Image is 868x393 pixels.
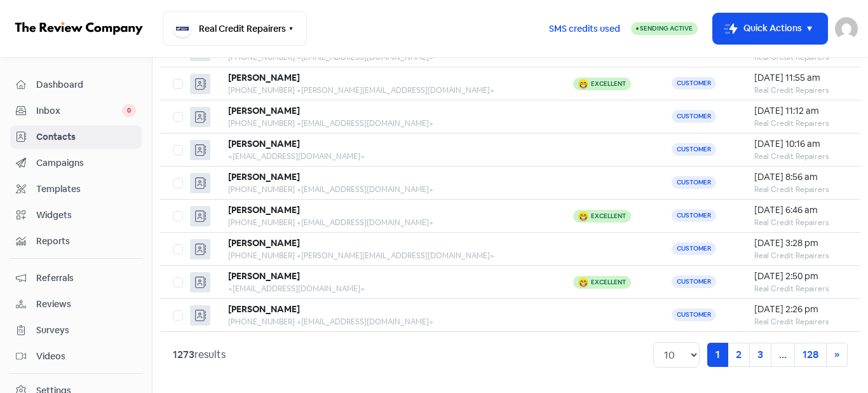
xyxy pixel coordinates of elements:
div: [DATE] 11:55 am [754,71,848,85]
a: 2 [728,343,750,367]
a: 3 [749,343,771,367]
a: Widgets [10,203,142,227]
div: Excellent [591,213,626,219]
span: Dashboard [36,78,136,92]
b: [PERSON_NAME] [228,105,300,116]
span: SMS credits used [549,22,620,36]
button: Real Credit Repairers [163,11,307,46]
b: [PERSON_NAME] [228,303,300,315]
span: Customer [672,143,716,156]
div: Real Credit Repairers [754,184,848,195]
span: Templates [36,183,136,196]
a: Campaigns [10,151,142,175]
div: Real Credit Repairers [754,151,848,162]
div: [DATE] 11:12 am [754,104,848,118]
div: [PHONE_NUMBER] <[PERSON_NAME][EMAIL_ADDRESS][DOMAIN_NAME]> [228,250,548,261]
b: [PERSON_NAME] [228,72,300,83]
div: [DATE] 2:26 pm [754,303,848,316]
span: Customer [672,77,716,90]
span: Contacts [36,130,136,144]
span: Videos [36,350,136,363]
a: Inbox 0 [10,99,142,123]
span: Campaigns [36,156,136,170]
a: ... [771,343,795,367]
a: 1 [707,343,728,367]
div: Real Credit Repairers [754,85,848,96]
div: Real Credit Repairers [754,118,848,129]
a: Videos [10,345,142,368]
span: Reports [36,235,136,248]
a: Surveys [10,319,142,342]
span: Customer [672,176,716,189]
div: [PHONE_NUMBER] <[EMAIL_ADDRESS][DOMAIN_NAME]> [228,217,548,228]
a: Templates [10,177,142,201]
div: [DATE] 6:46 am [754,203,848,217]
span: Referrals [36,272,136,285]
a: 128 [794,343,827,367]
div: [PHONE_NUMBER] <[PERSON_NAME][EMAIL_ADDRESS][DOMAIN_NAME]> [228,85,548,96]
span: Customer [672,209,716,222]
a: Reports [10,230,142,253]
a: Reviews [10,293,142,316]
a: Next [826,343,848,367]
div: <[EMAIL_ADDRESS][DOMAIN_NAME]> [228,283,548,294]
b: [PERSON_NAME] [228,171,300,183]
div: Real Credit Repairers [754,316,848,327]
div: [DATE] 3:28 pm [754,237,848,250]
div: Excellent [591,81,626,87]
div: Real Credit Repairers [754,217,848,228]
strong: 1273 [173,348,194,361]
span: Customer [672,110,716,123]
b: [PERSON_NAME] [228,237,300,249]
button: Quick Actions [713,13,827,44]
a: Dashboard [10,73,142,97]
div: Real Credit Repairers [754,250,848,261]
a: Sending Active [631,21,698,36]
b: [PERSON_NAME] [228,270,300,282]
a: SMS credits used [538,21,631,34]
div: [PHONE_NUMBER] <[EMAIL_ADDRESS][DOMAIN_NAME]> [228,184,548,195]
div: Real Credit Repairers [754,283,848,294]
span: Inbox [36,104,122,118]
div: [PHONE_NUMBER] <[EMAIL_ADDRESS][DOMAIN_NAME]> [228,118,548,129]
div: results [173,347,226,362]
div: [DATE] 8:56 am [754,170,848,184]
img: User [835,17,858,40]
div: <[EMAIL_ADDRESS][DOMAIN_NAME]> [228,151,548,162]
div: [DATE] 2:50 pm [754,270,848,283]
span: Reviews [36,298,136,311]
span: Customer [672,242,716,255]
div: [PHONE_NUMBER] <[EMAIL_ADDRESS][DOMAIN_NAME]> [228,316,548,327]
span: Customer [672,308,716,321]
span: 0 [122,104,136,117]
span: » [834,348,839,361]
div: Excellent [591,279,626,286]
div: [DATE] 10:16 am [754,137,848,151]
span: Widgets [36,209,136,222]
span: Customer [672,275,716,288]
b: [PERSON_NAME] [228,204,300,216]
b: [PERSON_NAME] [228,138,300,149]
span: Surveys [36,324,136,337]
a: Referrals [10,266,142,290]
a: Contacts [10,125,142,149]
span: Sending Active [640,24,693,32]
